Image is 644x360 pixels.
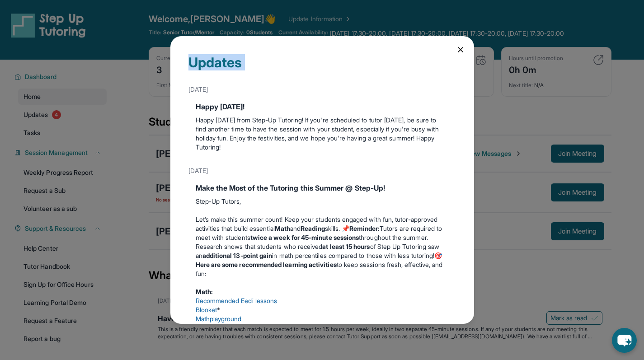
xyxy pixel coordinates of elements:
div: Happy [DATE]! [196,101,449,112]
strong: Reminder: [349,224,380,232]
a: Blooket [196,306,217,313]
strong: at least 15 hours [322,243,370,250]
strong: Reading [301,224,325,232]
p: Happy [DATE] from Step-Up Tutoring! If you're scheduled to tutor [DATE], be sure to find another ... [196,116,449,152]
div: Updates [188,54,456,81]
div: [DATE] [188,81,456,98]
a: Mathplayground [196,315,242,323]
p: Research shows that students who received of Step Up Tutoring saw an in math percentiles compared... [196,242,449,278]
strong: additional 13-point gain [202,252,273,259]
div: [DATE] [188,163,456,179]
strong: Here are some recommended learning activities [196,261,337,268]
p: Let’s make this summer count! Keep your students engaged with fun, tutor-approved activities that... [196,215,449,242]
div: Make the Most of the Tutoring this Summer @ Step-Up! [196,182,449,193]
button: chat-button [612,328,637,353]
a: ABCya [196,324,215,332]
p: Step-Up Tutors, [196,197,449,206]
strong: Math: [196,288,213,295]
a: Recommended Eedi lessons [196,297,277,304]
strong: twice a week for 45-minute sessions [250,234,359,241]
strong: Math [275,224,290,232]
